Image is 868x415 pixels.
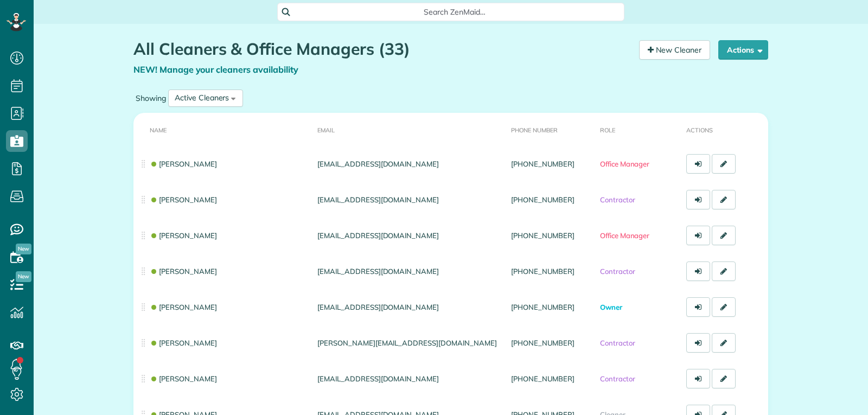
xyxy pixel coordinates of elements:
[175,92,229,104] div: Active Cleaners
[507,113,596,146] th: Phone number
[639,40,710,60] a: New Cleaner
[16,271,31,282] span: New
[600,267,635,276] span: Contractor
[313,289,507,325] td: [EMAIL_ADDRESS][DOMAIN_NAME]
[150,374,217,383] a: [PERSON_NAME]
[313,325,507,361] td: [PERSON_NAME][EMAIL_ADDRESS][DOMAIN_NAME]
[313,253,507,289] td: [EMAIL_ADDRESS][DOMAIN_NAME]
[313,361,507,397] td: [EMAIL_ADDRESS][DOMAIN_NAME]
[600,195,635,204] span: Contractor
[150,303,217,311] a: [PERSON_NAME]
[313,218,507,253] td: [EMAIL_ADDRESS][DOMAIN_NAME]
[600,231,649,240] span: Office Manager
[313,113,507,146] th: Email
[133,40,631,58] h1: All Cleaners & Office Managers (33)
[133,64,298,75] a: NEW! Manage your cleaners availability
[16,244,31,254] span: New
[600,339,635,347] span: Contractor
[150,231,217,240] a: [PERSON_NAME]
[511,231,574,240] a: [PHONE_NUMBER]
[600,303,622,311] span: Owner
[150,267,217,276] a: [PERSON_NAME]
[511,267,574,276] a: [PHONE_NUMBER]
[133,93,168,104] label: Showing
[313,182,507,218] td: [EMAIL_ADDRESS][DOMAIN_NAME]
[600,374,635,383] span: Contractor
[682,113,768,146] th: Actions
[313,146,507,182] td: [EMAIL_ADDRESS][DOMAIN_NAME]
[511,374,574,383] a: [PHONE_NUMBER]
[600,159,649,168] span: Office Manager
[511,195,574,204] a: [PHONE_NUMBER]
[511,159,574,168] a: [PHONE_NUMBER]
[133,113,313,146] th: Name
[150,339,217,347] a: [PERSON_NAME]
[150,159,217,168] a: [PERSON_NAME]
[596,113,682,146] th: Role
[511,339,574,347] a: [PHONE_NUMBER]
[718,40,768,60] button: Actions
[511,303,574,311] a: [PHONE_NUMBER]
[150,195,217,204] a: [PERSON_NAME]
